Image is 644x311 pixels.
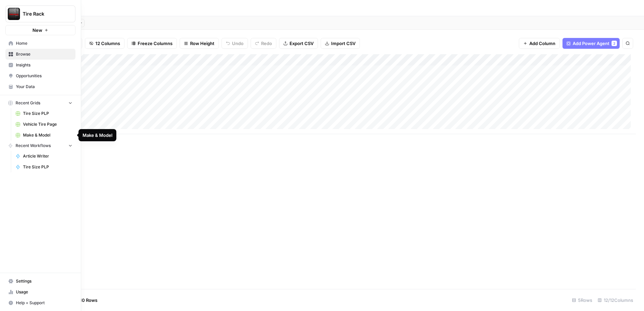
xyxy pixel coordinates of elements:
[5,81,75,92] a: Your Data
[321,38,360,49] button: Import CSV
[16,40,72,46] span: Home
[290,40,314,47] span: Export CSV
[5,38,75,49] a: Home
[595,295,636,306] div: 12/12 Columns
[16,73,72,79] span: Opportunities
[180,38,219,49] button: Row Height
[5,287,75,297] a: Usage
[13,130,75,141] a: Make & Model
[5,141,75,151] button: Recent Workflows
[16,62,72,68] span: Insights
[613,41,615,46] span: 2
[16,100,40,106] span: Recent Grids
[5,98,75,108] button: Recent Grids
[13,151,75,162] a: Article Writer
[573,40,609,47] span: Add Power Agent
[16,51,72,57] span: Browse
[8,8,20,20] img: Tire Rack Logo
[5,276,75,287] a: Settings
[23,11,64,17] span: Tire Rack
[222,38,248,49] button: Undo
[261,40,272,47] span: Redo
[13,162,75,172] a: Tire Size PLP
[612,41,617,46] div: 2
[95,40,120,47] span: 12 Columns
[562,38,620,49] button: Add Power Agent2
[5,5,75,22] button: Workspace: Tire Rack
[16,289,72,295] span: Usage
[5,25,75,35] button: New
[16,84,72,90] span: Your Data
[83,132,112,139] div: Make & Model
[85,38,124,49] button: 12 Columns
[13,119,75,130] a: Vehicle Tire Page
[127,38,177,49] button: Freeze Columns
[23,164,72,170] span: Tire Size PLP
[23,110,72,117] span: Tire Size PLP
[5,60,75,70] a: Insights
[13,108,75,119] a: Tire Size PLP
[569,295,595,306] div: 5 Rows
[23,121,72,127] span: Vehicle Tire Page
[232,40,244,47] span: Undo
[331,40,355,47] span: Import CSV
[5,70,75,81] a: Opportunities
[16,143,51,149] span: Recent Workflows
[70,297,97,304] span: Add 10 Rows
[251,38,276,49] button: Redo
[23,153,72,159] span: Article Writer
[519,38,560,49] button: Add Column
[5,49,75,60] a: Browse
[5,297,75,308] button: Help + Support
[190,40,214,47] span: Row Height
[279,38,318,49] button: Export CSV
[32,27,42,34] span: New
[16,278,72,284] span: Settings
[23,132,72,138] span: Make & Model
[138,40,172,47] span: Freeze Columns
[529,40,555,47] span: Add Column
[16,300,72,306] span: Help + Support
